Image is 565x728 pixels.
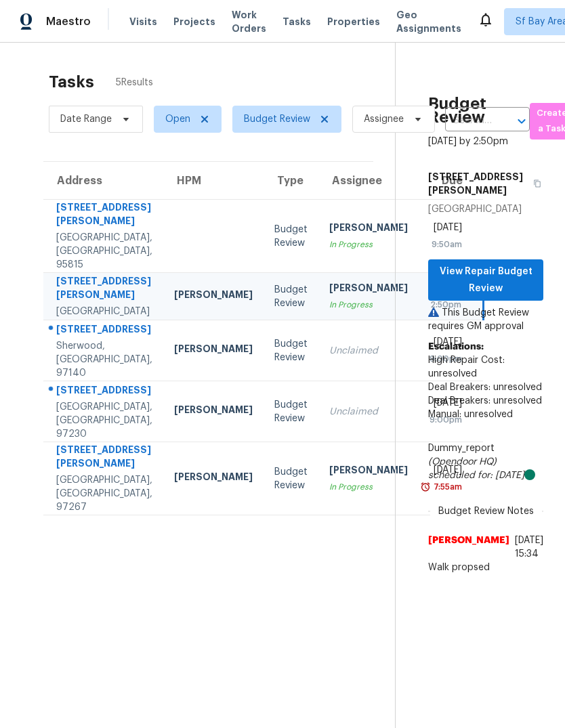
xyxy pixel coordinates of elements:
th: HPM [163,162,264,200]
span: Budget Review [244,112,310,126]
div: [PERSON_NAME] [329,281,408,298]
span: 5 Results [116,76,153,89]
th: Type [264,162,318,200]
button: Open [512,112,531,131]
div: Unclaimed [329,405,408,419]
div: Budget Review [274,283,308,310]
div: [PERSON_NAME] [174,470,253,487]
div: In Progress [329,238,408,251]
span: Maestro [46,15,91,28]
th: Address [43,162,163,200]
span: Walk propsed [428,561,543,574]
div: [PERSON_NAME] [329,463,408,480]
h2: Tasks [49,75,94,89]
div: [STREET_ADDRESS][PERSON_NAME] [56,200,152,231]
div: Budget Review [274,337,308,364]
span: Budget Review Notes [430,505,542,518]
span: Date Range [60,112,112,126]
h2: Budget Review [428,97,543,124]
span: Work Orders [232,8,266,35]
span: [DATE] 15:34 [515,536,543,559]
div: [PERSON_NAME] [174,288,253,305]
div: [GEOGRAPHIC_DATA] [56,305,152,318]
div: [PERSON_NAME] [174,403,253,420]
span: Deal Breakers: unresolved [428,396,542,406]
div: [STREET_ADDRESS] [56,322,152,339]
input: Search by address [445,110,492,131]
div: Budget Review [274,465,308,492]
th: Assignee [318,162,419,200]
div: [GEOGRAPHIC_DATA], [GEOGRAPHIC_DATA], 95815 [56,231,152,272]
div: [GEOGRAPHIC_DATA] [428,202,543,216]
span: Properties [327,15,380,28]
div: Budget Review [274,398,308,425]
button: View Repair Budget Review [428,259,543,301]
div: Budget Review [274,223,308,250]
div: [PERSON_NAME] [174,342,253,359]
h5: [STREET_ADDRESS][PERSON_NAME] [428,170,525,197]
i: scheduled for: [DATE] [428,471,524,480]
span: Manual: unresolved [428,410,513,419]
span: [PERSON_NAME] [428,534,509,561]
div: [PERSON_NAME] [329,221,408,238]
span: Assignee [364,112,404,126]
span: Open [165,112,190,126]
div: [STREET_ADDRESS] [56,383,152,400]
div: [GEOGRAPHIC_DATA], [GEOGRAPHIC_DATA], 97267 [56,473,152,514]
i: (Opendoor HQ) [428,457,497,467]
button: Copy Address [525,165,543,202]
span: High Repair Cost: unresolved [428,356,505,379]
span: Geo Assignments [396,8,461,35]
p: This Budget Review requires GM approval [428,306,543,333]
b: Escalations: [428,342,484,351]
div: [STREET_ADDRESS][PERSON_NAME] [56,443,152,473]
span: Visits [129,15,157,28]
span: Deal Breakers: unresolved [428,383,542,392]
div: [DATE] by 2:50pm [428,135,508,148]
span: Projects [173,15,215,28]
div: Dummy_report [428,442,543,482]
div: [GEOGRAPHIC_DATA], [GEOGRAPHIC_DATA], 97230 [56,400,152,441]
div: Unclaimed [329,344,408,358]
div: Sherwood, [GEOGRAPHIC_DATA], 97140 [56,339,152,380]
span: Tasks [282,17,311,26]
div: [STREET_ADDRESS][PERSON_NAME] [56,274,152,305]
span: View Repair Budget Review [439,263,532,297]
div: In Progress [329,480,408,494]
div: In Progress [329,298,408,312]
